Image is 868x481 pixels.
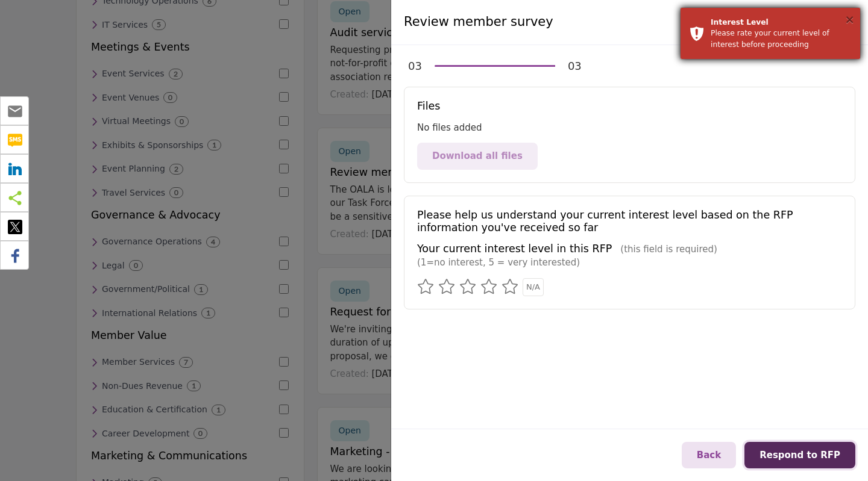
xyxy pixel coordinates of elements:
span: Respond to RFP [759,450,840,461]
div: 03 [408,58,422,74]
span: Back [697,450,721,461]
h5: Please help us understand your current interest level based on the RFP information you've receive... [417,209,842,234]
h4: Review member survey [404,13,553,32]
button: Back [682,442,736,469]
span: N/A [526,282,540,291]
div: Interest Level [711,17,851,28]
span: (1=no interest, 5 = very interested) [417,257,580,268]
div: Please rate your current level of interest before proceeding [711,28,851,50]
h5: Your current interest level in this RFP [417,243,612,255]
div: 03 [568,58,582,74]
button: × [844,13,855,25]
span: (this field is required) [620,244,717,255]
div: No files added [417,121,842,135]
button: Respond to RFP [744,442,855,469]
h5: Files [417,100,842,113]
